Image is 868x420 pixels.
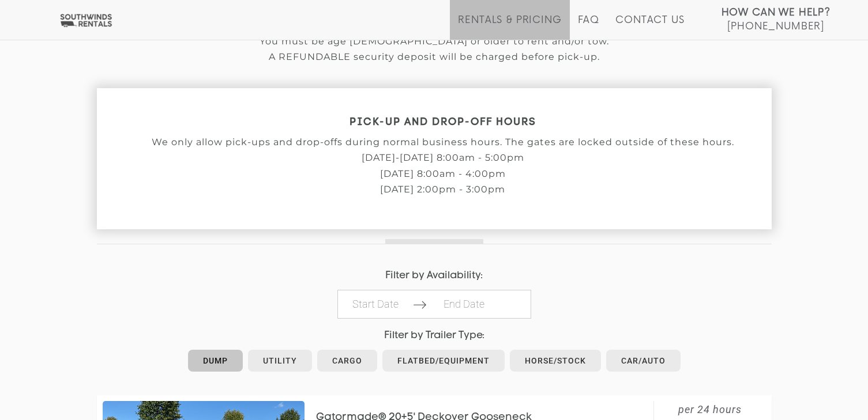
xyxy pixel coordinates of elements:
strong: PICK-UP AND DROP-OFF HOURS [350,118,536,127]
a: FAQ [578,14,600,40]
span: [PHONE_NUMBER] [727,21,824,32]
p: A REFUNDABLE security deposit will be charged before pick-up. [97,52,772,62]
a: Horse/Stock [510,350,601,372]
a: Contact Us [615,14,684,40]
a: Car/Auto [606,350,681,372]
a: How Can We Help? [PHONE_NUMBER] [722,6,831,31]
a: Flatbed/Equipment [382,350,505,372]
p: We only allow pick-ups and drop-offs during normal business hours. The gates are locked outside o... [97,137,789,147]
p: [DATE] 2:00pm - 3:00pm [97,184,789,195]
p: [DATE] 8:00am - 4:00pm [97,169,789,179]
p: [DATE]-[DATE] 8:00am - 5:00pm [97,153,789,163]
strong: How Can We Help? [722,7,831,18]
a: Cargo [317,350,377,372]
img: Southwinds Rentals Logo [58,13,114,28]
a: Utility [248,350,312,372]
a: Dump [188,350,243,372]
a: Rentals & Pricing [458,14,561,40]
h4: Filter by Trailer Type: [97,330,772,341]
h4: Filter by Availability: [97,270,772,281]
p: You must be age [DEMOGRAPHIC_DATA] or older to rent and/or tow. [97,36,772,47]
